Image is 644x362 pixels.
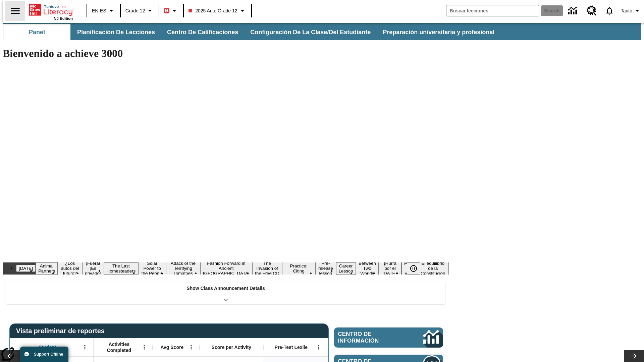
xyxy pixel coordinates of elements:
[564,2,583,20] a: Centro de información
[186,5,249,17] button: Class: 2025 Auto Grade 12, Selecciona una clase
[20,347,68,362] button: Support Offline
[97,341,141,353] span: Activities Completed
[356,260,379,277] button: Slide 13 Between Two Worlds
[166,260,200,277] button: Slide 7 Attack of the Terrifying Tomatoes
[245,24,376,40] button: Configuración de la clase/del estudiante
[624,350,644,362] button: Carrusel de lecciones, seguir
[401,260,417,277] button: Slide 15 Point of View
[618,5,644,17] button: Perfil/Configuración
[125,7,145,14] span: Grade 12
[252,260,282,277] button: Slide 9 The Invasion of the Free CD
[315,260,336,277] button: Slide 11 Pre-release lesson
[3,23,641,40] div: Subbarra de navegación
[80,342,90,352] button: Abrir menú
[338,331,401,344] span: Centro de información
[407,262,427,275] div: Pausar
[29,2,73,20] div: Portada
[200,260,252,277] button: Slide 8 Fashion Forward in Ancient Rome
[314,342,324,352] button: Abrir menú
[275,344,308,350] span: Pre-Test Lexile
[123,5,157,17] button: Grado: Grade 12, Elige un grado
[54,16,73,20] span: NJ Edition
[186,342,196,352] button: Abrir menú
[16,327,108,335] span: Vista preliminar de reportes
[377,24,500,40] button: Preparación universitaria y profesional
[334,327,443,348] a: Centro de información
[621,7,632,14] span: Tauto
[583,2,601,20] a: Centro de recursos, Se abrirá en una pestaña nueva.
[29,3,73,16] a: Portada
[5,1,25,21] button: Abrir el menú lateral
[72,24,160,40] button: Planificación de lecciones
[58,260,82,277] button: Slide 3 ¿Los autos del futuro?
[165,6,168,15] span: B
[417,260,449,277] button: Slide 16 El equilibrio de la Constitución
[6,281,445,304] div: Show Class Announcement Details
[601,2,618,19] a: Notificaciones
[161,5,181,17] button: Boost El color de la clase es rojo. Cambiar el color de la clase.
[3,47,449,60] h1: Bienvenido a achieve 3000
[212,344,252,350] span: Score per Activity
[379,260,401,277] button: Slide 14 ¡Hurra por el Día de la Constitución!
[39,344,56,350] span: Student
[336,262,356,275] button: Slide 12 Career Lesson
[138,260,166,277] button: Slide 6 Solar Power to the People
[104,262,139,275] button: Slide 5 The Last Homesteaders
[407,262,420,275] button: Pausar
[160,344,183,350] span: Avg Score
[89,5,118,17] button: Language: EN-ES, Selecciona un idioma
[92,7,106,14] span: EN-ES
[162,24,244,40] button: Centro de calificaciones
[189,7,237,14] span: 2025 Auto Grade 12
[82,260,104,277] button: Slide 4 ¡Fuera! ¡Es privado!
[3,24,70,40] button: Panel
[282,257,315,280] button: Slide 10 Mixed Practice: Citing Evidence
[34,352,63,357] span: Support Offline
[3,24,500,40] div: Subbarra de navegación
[139,342,149,352] button: Abrir menú
[446,5,539,16] input: search field
[186,285,265,292] p: Show Class Announcement Details
[36,262,58,275] button: Slide 2 Animal Partners
[16,265,36,272] button: Slide 1 Día del Trabajo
